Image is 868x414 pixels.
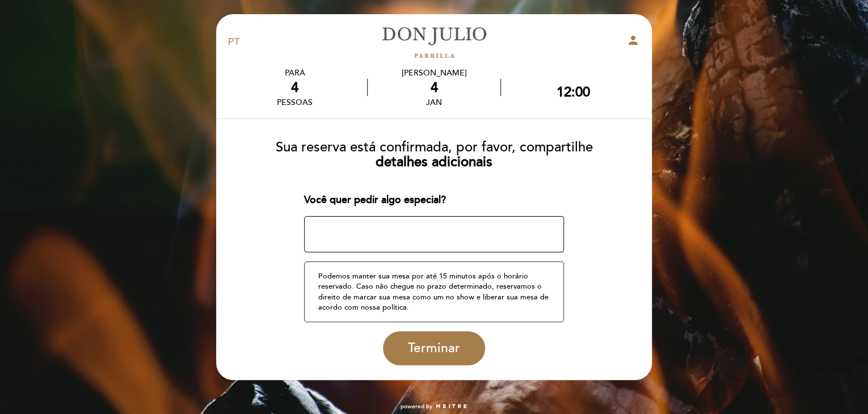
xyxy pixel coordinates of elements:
[401,403,467,411] a: powered by
[304,193,564,208] div: Você quer pedir algo especial?
[277,79,313,96] div: 4
[626,33,640,51] button: person
[276,139,593,155] span: Sua reserva está confirmada, por favor, compartilhe
[277,98,313,107] div: pessoas
[304,261,564,322] div: Podemos manter sua mesa por até 15 minutos após o horário reservado. Caso não chegue no prazo det...
[626,33,640,47] i: person
[401,403,432,411] span: powered by
[368,68,500,78] div: [PERSON_NAME]
[557,84,590,100] div: 12:00
[435,404,467,409] img: MEITRE
[368,98,500,107] div: jan
[368,79,500,96] div: 4
[277,68,313,78] div: PARA
[363,27,505,58] a: [PERSON_NAME]
[383,331,485,365] button: Terminar
[408,340,460,356] span: Terminar
[376,154,492,170] b: detalhes adicionais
